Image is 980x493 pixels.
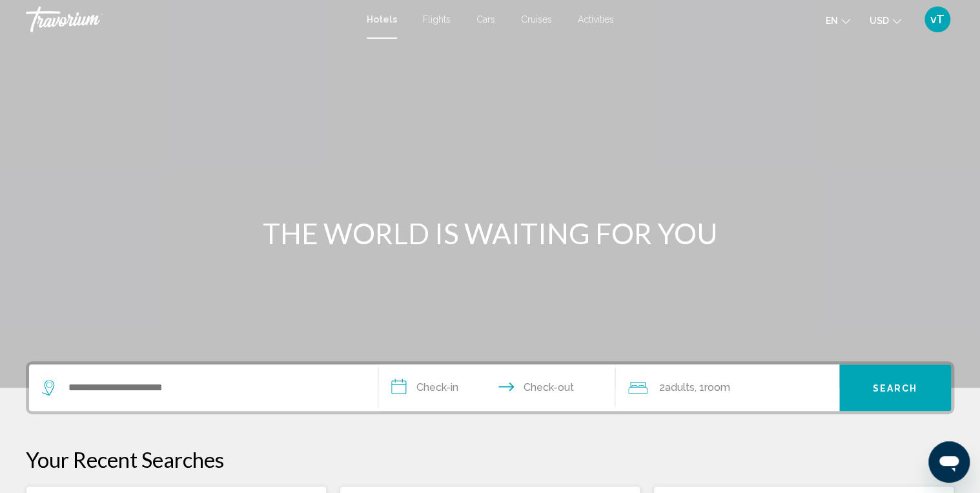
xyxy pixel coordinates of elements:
a: Activities [578,14,614,25]
a: Hotels [367,14,397,25]
a: Travorium [26,6,354,32]
a: Flights [423,14,451,25]
span: Search [872,383,917,393]
span: Adults [665,381,695,393]
span: , 1 [695,379,730,397]
a: Cruises [521,14,552,25]
div: Search widget [29,364,951,411]
button: Travelers: 2 adults, 0 children [615,364,839,411]
iframe: Button to launch messaging window [928,441,970,483]
span: Room [704,381,730,393]
button: Change currency [870,11,901,30]
span: 2 [659,379,695,397]
button: Search [839,364,952,411]
button: Change language [826,11,850,30]
span: vT [930,13,944,26]
button: Check in and out dates [378,364,615,411]
a: Cars [476,14,495,25]
button: User Menu [921,6,954,33]
p: Your Recent Searches [26,446,954,472]
h1: THE WORLD IS WAITING FOR YOU [248,216,732,250]
span: USD [870,16,889,26]
span: en [826,16,838,26]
